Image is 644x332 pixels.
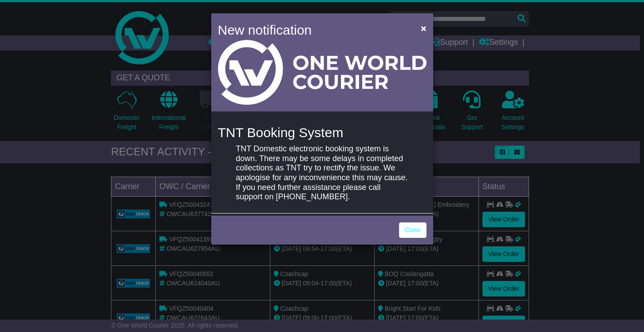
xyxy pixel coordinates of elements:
a: Close [399,222,427,238]
h4: TNT Booking System [218,125,427,140]
h4: New notification [218,20,408,40]
p: TNT Domestic electronic booking system is down. There may be some delays in completed collections... [236,144,408,202]
button: Close [416,19,431,37]
span: × [421,23,426,33]
img: Light [218,40,427,105]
